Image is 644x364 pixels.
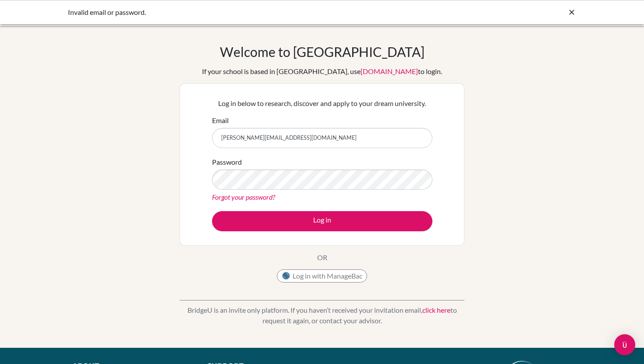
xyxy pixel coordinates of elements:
p: BridgeU is an invite only platform. If you haven’t received your invitation email, to request it ... [180,305,464,326]
p: Log in below to research, discover and apply to your dream university. [212,98,432,109]
label: Email [212,115,229,126]
p: OR [317,252,327,263]
div: Open Intercom Messenger [614,334,635,355]
a: click here [422,306,450,314]
a: Forgot your password? [212,193,275,201]
button: Log in with ManageBac [277,269,367,283]
a: [DOMAIN_NAME] [361,67,418,75]
div: If your school is based in [GEOGRAPHIC_DATA], use to login. [202,66,442,77]
h1: Welcome to [GEOGRAPHIC_DATA] [220,44,425,60]
button: Log in [212,211,432,231]
label: Password [212,157,242,167]
div: Invalid email or password. [68,7,445,18]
